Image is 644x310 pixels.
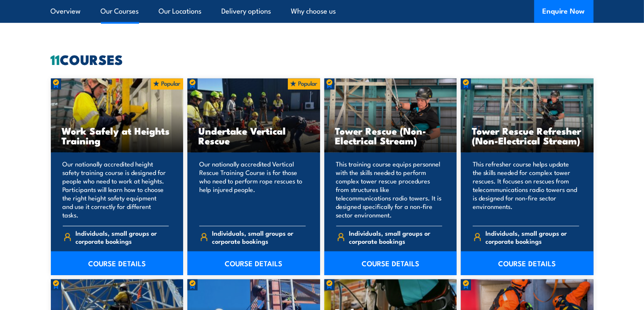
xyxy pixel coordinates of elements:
[324,251,457,275] a: COURSE DETAILS
[51,53,594,65] h2: COURSES
[461,251,594,275] a: COURSE DETAILS
[472,126,583,145] h3: Tower Rescue Refresher (Non-Electrical Stream)
[336,160,443,219] p: This training course equips personnel with the skills needed to perform complex tower rescue proc...
[212,229,306,245] span: Individuals, small groups or corporate bookings
[486,229,579,245] span: Individuals, small groups or corporate bookings
[63,160,169,219] p: Our nationally accredited height safety training course is designed for people who need to work a...
[335,126,446,145] h3: Tower Rescue (Non-Electrical Stream)
[62,126,173,145] h3: Work Safely at Heights Training
[187,251,320,275] a: COURSE DETAILS
[198,126,309,145] h3: Undertake Vertical Rescue
[349,229,442,245] span: Individuals, small groups or corporate bookings
[473,160,579,219] p: This refresher course helps update the skills needed for complex tower rescues. It focuses on res...
[75,229,169,245] span: Individuals, small groups or corporate bookings
[51,48,60,70] strong: 11
[51,251,184,275] a: COURSE DETAILS
[199,160,306,219] p: Our nationally accredited Vertical Rescue Training Course is for those who need to perform rope r...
